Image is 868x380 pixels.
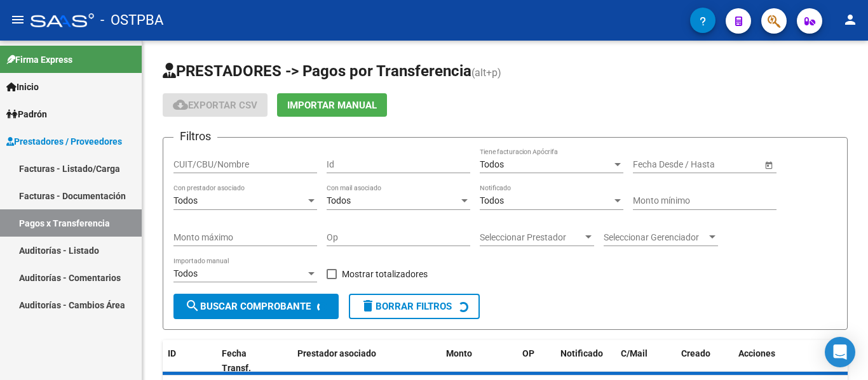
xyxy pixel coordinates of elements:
span: - OSTPBA [100,6,163,34]
span: Fecha Transf. [222,348,251,373]
span: Importar Manual [287,100,377,111]
input: Fecha inicio [633,159,679,170]
span: C/Mail [621,348,648,358]
button: Importar Manual [277,93,387,117]
button: Exportar CSV [163,93,268,117]
span: Notificado [560,348,603,358]
mat-icon: search [185,298,200,313]
span: Todos [480,195,504,206]
span: Buscar Comprobante [185,301,311,312]
button: Borrar Filtros [349,294,480,319]
span: Prestadores / Proveedores [6,134,122,148]
button: Buscar Comprobante [173,294,339,319]
span: Seleccionar Gerenciador [604,232,707,243]
mat-icon: person [843,12,858,27]
h3: Filtros [173,128,217,145]
span: Prestador asociado [297,348,376,358]
span: Padrón [6,107,47,121]
mat-icon: cloud_download [173,97,188,112]
span: (alt+p) [471,67,501,79]
span: Firma Express [6,53,72,67]
mat-icon: menu [10,12,25,27]
mat-icon: delete [360,298,376,313]
span: Todos [173,268,198,278]
div: Open Intercom Messenger [825,337,855,367]
button: Open calendar [762,158,775,171]
span: Todos [327,195,351,206]
span: ID [168,348,176,358]
span: Exportar CSV [173,100,257,111]
span: Todos [480,159,504,169]
span: Borrar Filtros [360,301,452,312]
span: Mostrar totalizadores [342,266,428,282]
span: Seleccionar Prestador [480,232,583,243]
span: Todos [173,195,198,206]
span: OP [522,348,534,358]
span: Creado [681,348,710,358]
span: Inicio [6,80,39,94]
input: Fecha fin [690,159,752,170]
span: Acciones [738,348,775,358]
span: Monto [446,348,472,358]
span: PRESTADORES -> Pagos por Transferencia [163,62,471,80]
